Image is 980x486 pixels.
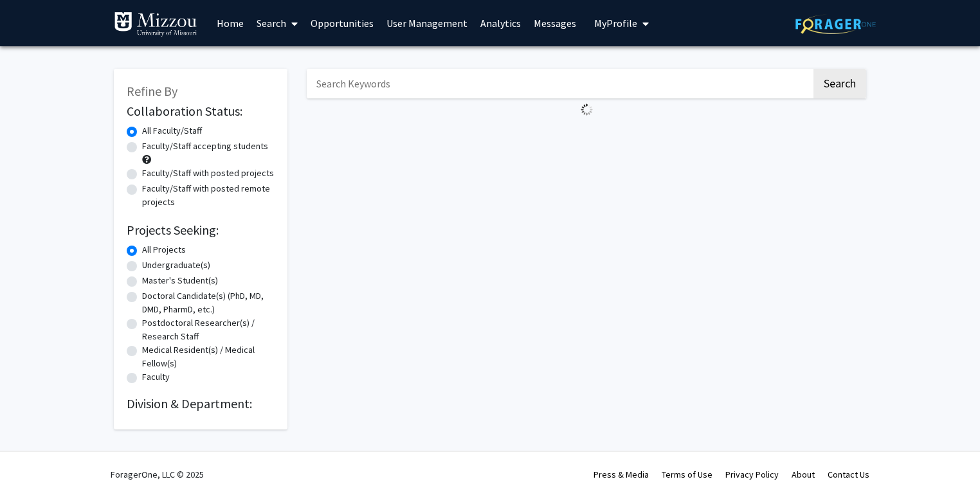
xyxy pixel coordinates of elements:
[594,469,649,480] a: Press & Media
[142,274,218,287] label: Master's Student(s)
[142,343,275,370] label: Medical Resident(s) / Medical Fellow(s)
[127,104,275,119] h2: Collaboration Status:
[142,243,186,256] label: All Projects
[142,289,275,316] label: Doctoral Candidate(s) (PhD, MD, DMD, PharmD, etc.)
[380,1,474,46] a: User Management
[10,428,55,476] iframe: Chat
[474,1,527,46] a: Analytics
[795,14,876,34] img: ForagerOne Logo
[828,469,869,480] a: Contact Us
[250,1,304,46] a: Search
[142,258,210,272] label: Undergraduate(s)
[576,98,598,121] img: Loading
[662,469,712,480] a: Terms of Use
[142,124,202,138] label: All Faculty/Staff
[142,166,274,180] label: Faculty/Staff with posted projects
[142,182,275,209] label: Faculty/Staff with posted remote projects
[127,222,275,238] h2: Projects Seeking:
[142,139,268,153] label: Faculty/Staff accepting students
[142,370,170,384] label: Faculty
[813,69,866,98] button: Search
[307,121,866,150] nav: Page navigation
[307,69,812,98] input: Search Keywords
[127,396,275,411] h2: Division & Department:
[792,469,815,480] a: About
[210,1,250,46] a: Home
[142,316,275,343] label: Postdoctoral Researcher(s) / Research Staff
[527,1,583,46] a: Messages
[594,17,637,30] span: My Profile
[304,1,380,46] a: Opportunities
[127,83,177,99] span: Refine By
[725,469,779,480] a: Privacy Policy
[114,12,197,37] img: University of Missouri Logo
